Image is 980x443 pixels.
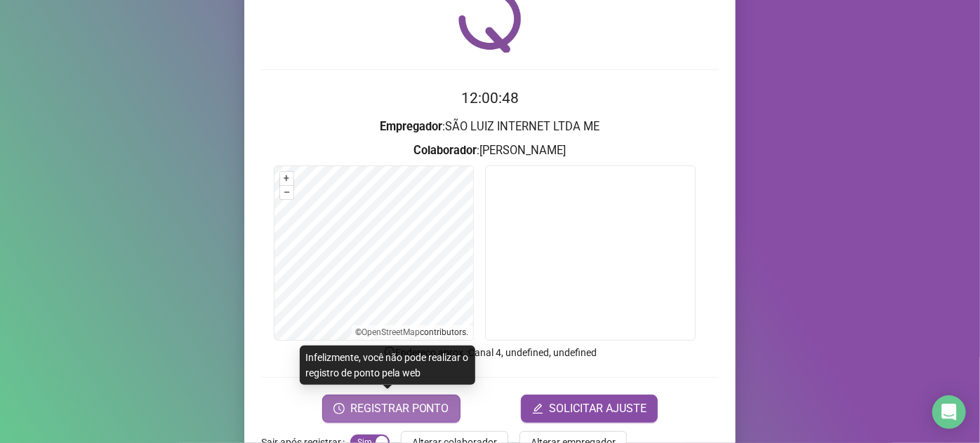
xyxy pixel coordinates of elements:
div: Open Intercom Messenger [932,395,966,429]
strong: Colaborador [414,144,477,157]
li: © contributors. [356,327,469,337]
p: Endereço aprox. : Canal 4, undefined, undefined [261,345,719,360]
time: 12:00:48 [461,90,519,107]
div: Infelizmente, você não pode realizar o registro de ponto pela web [300,346,475,385]
button: – [280,186,293,199]
h3: : SÃO LUIZ INTERNET LTDA ME [261,118,719,136]
h3: : [PERSON_NAME] [261,142,719,160]
span: edit [532,403,543,414]
a: OpenStreetMap [362,327,421,337]
span: REGISTRAR PONTO [350,400,449,417]
button: + [280,172,293,185]
button: REGISTRAR PONTO [322,395,461,423]
button: editSOLICITAR AJUSTE [521,395,658,423]
span: clock-circle [333,403,345,414]
strong: Empregador [380,120,443,133]
span: SOLICITAR AJUSTE [549,400,647,417]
